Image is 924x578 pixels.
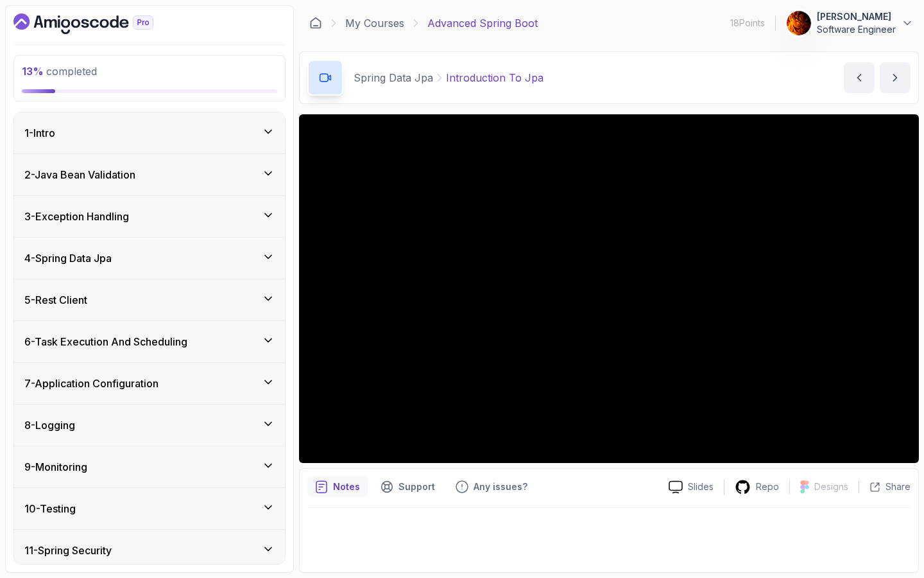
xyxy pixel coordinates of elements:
p: Software Engineer [817,23,896,36]
p: [PERSON_NAME] [817,10,896,23]
button: 1-Intro [14,112,285,153]
h3: 3 - Exception Handling [24,209,129,224]
button: 9-Monitoring [14,446,285,487]
button: 5-Rest Client [14,279,285,320]
img: user profile image [787,11,811,35]
p: Slides [688,480,714,493]
button: 10-Testing [14,488,285,529]
button: 4-Spring Data Jpa [14,238,285,279]
p: Repo [756,480,779,493]
h3: 7 - Application Configuration [24,376,158,391]
button: 7-Application Configuration [14,363,285,404]
button: Feedback button [448,477,535,497]
h3: 10 - Testing [24,501,76,516]
a: My Courses [345,15,404,31]
h3: 11 - Spring Security [24,543,112,558]
a: Dashboard [13,13,183,34]
h3: 9 - Monitoring [24,459,87,475]
h3: 2 - Java Bean Validation [24,167,135,182]
button: 6-Task Execution And Scheduling [14,321,285,362]
a: Dashboard [309,17,322,30]
button: Support button [373,477,443,497]
button: 2-Java Bean Validation [14,154,285,195]
button: 8-Logging [14,405,285,446]
button: 11-Spring Security [14,530,285,571]
h3: 6 - Task Execution And Scheduling [24,334,187,349]
button: 3-Exception Handling [14,196,285,237]
a: Slides [658,480,724,494]
h3: 8 - Logging [24,417,75,433]
iframe: 1 - Introduction to JPA [299,114,919,463]
button: notes button [307,477,368,497]
p: 18 Points [730,17,765,30]
button: Share [859,480,911,493]
h3: 1 - Intro [24,125,55,141]
button: user profile image[PERSON_NAME]Software Engineer [786,10,914,36]
a: Repo [724,479,789,495]
h3: 5 - Rest Client [24,292,87,308]
p: Designs [814,480,848,493]
span: completed [22,65,97,78]
button: next content [880,62,911,93]
p: Share [886,480,911,493]
p: Notes [333,480,360,493]
h3: 4 - Spring Data Jpa [24,250,112,266]
span: 13 % [22,65,44,78]
p: Advanced Spring Boot [427,15,538,31]
p: Support [398,480,435,493]
button: previous content [844,62,875,93]
p: Spring Data Jpa [354,70,433,85]
p: Introduction To Jpa [446,70,543,85]
p: Any issues? [474,480,527,493]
